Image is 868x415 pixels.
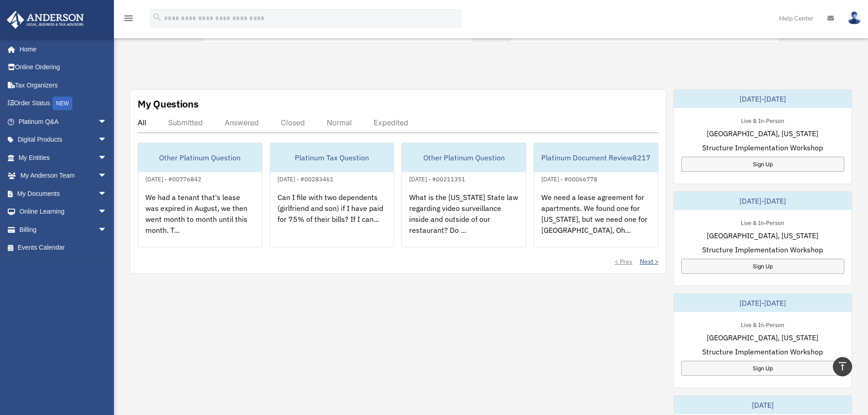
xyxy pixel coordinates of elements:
[640,257,658,266] a: Next >
[281,118,305,127] div: Closed
[6,149,121,167] a: My Entitiesarrow_drop_down
[4,11,87,29] img: Anderson Advisors Platinum Portal
[734,319,791,329] div: Live & In-Person
[534,143,658,172] div: Platinum Document Review8217
[402,174,473,183] div: [DATE] - #00211351
[270,174,341,183] div: [DATE] - #00283461
[98,184,116,203] span: arrow_drop_down
[138,174,209,183] div: [DATE] - #00776842
[401,143,526,247] a: Other Platinum Question[DATE] - #00211351What is the [US_STATE] State law regarding video surveil...
[270,143,395,247] a: Platinum Tax Question[DATE] - #00283461Can I file with two dependents (girlfriend and son) if I h...
[6,40,116,58] a: Home
[6,76,121,94] a: Tax Organizers
[52,97,72,110] div: NEW
[707,128,818,139] span: [GEOGRAPHIC_DATA], [US_STATE]
[681,259,844,274] a: Sign Up
[152,12,162,22] i: search
[138,184,262,256] div: We had a tenant that's lease was expired in August, we then went month to month until this month....
[98,167,116,185] span: arrow_drop_down
[402,143,526,172] div: Other Platinum Question
[674,192,852,210] div: [DATE]-[DATE]
[138,143,262,247] a: Other Platinum Question[DATE] - #00776842We had a tenant that's lease was expired in August, we t...
[6,220,121,239] a: Billingarrow_drop_down
[98,131,116,149] span: arrow_drop_down
[702,244,823,255] span: Structure Implementation Workshop
[123,13,134,24] i: menu
[6,167,121,185] a: My Anderson Teamarrow_drop_down
[374,118,408,127] div: Expedited
[6,239,121,257] a: Events Calendar
[702,142,823,153] span: Structure Implementation Workshop
[123,16,134,24] a: menu
[270,184,394,256] div: Can I file with two dependents (girlfriend and son) if I have paid for 75% of their bills? If I c...
[168,118,203,127] div: Submitted
[98,113,116,131] span: arrow_drop_down
[734,217,791,227] div: Live & In-Person
[6,113,121,131] a: Platinum Q&Aarrow_drop_down
[6,94,121,113] a: Order StatusNEW
[833,357,852,376] a: vertical_align_top
[534,143,658,247] a: Platinum Document Review8217[DATE] - #00066778We need a lease agreement for apartments. We found ...
[98,220,116,239] span: arrow_drop_down
[6,184,121,203] a: My Documentsarrow_drop_down
[534,174,605,183] div: [DATE] - #00066778
[327,118,352,127] div: Normal
[6,203,121,221] a: Online Learningarrow_drop_down
[138,143,262,172] div: Other Platinum Question
[98,149,116,167] span: arrow_drop_down
[534,184,658,256] div: We need a lease agreement for apartments. We found one for [US_STATE], but we need one for [GEOGR...
[702,346,823,357] span: Structure Implementation Workshop
[402,184,526,256] div: What is the [US_STATE] State law regarding video surveillance inside and outside of our restauran...
[681,361,844,376] a: Sign Up
[707,332,818,343] span: [GEOGRAPHIC_DATA], [US_STATE]
[674,90,852,108] div: [DATE]-[DATE]
[6,131,121,149] a: Digital Productsarrow_drop_down
[707,230,818,241] span: [GEOGRAPHIC_DATA], [US_STATE]
[270,143,394,172] div: Platinum Tax Question
[674,396,852,414] div: [DATE]
[225,118,259,127] div: Answered
[98,203,116,221] span: arrow_drop_down
[138,97,199,111] div: My Questions
[847,11,861,25] img: User Pic
[6,58,121,77] a: Online Ordering
[138,118,146,127] div: All
[734,115,791,125] div: Live & In-Person
[674,294,852,312] div: [DATE]-[DATE]
[837,361,848,372] i: vertical_align_top
[681,157,844,172] a: Sign Up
